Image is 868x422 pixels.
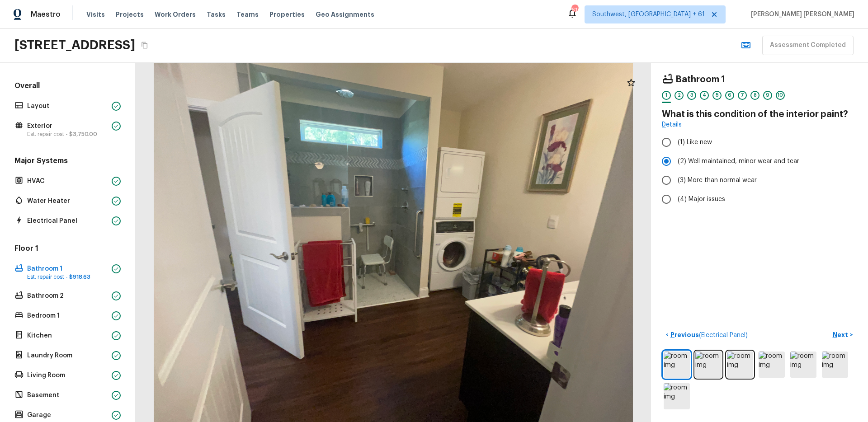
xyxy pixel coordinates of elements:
[759,352,785,378] img: room img
[571,5,578,14] div: 618
[13,81,123,93] h5: Overall
[13,244,123,255] h5: Floor 1
[27,331,108,340] p: Kitchen
[27,102,108,111] p: Layout
[700,91,709,100] div: 4
[678,195,725,204] span: (4) Major issues
[675,91,684,100] div: 2
[27,197,108,206] p: Water Heater
[763,91,772,100] div: 9
[27,131,108,138] p: Est. repair cost -
[833,330,850,339] p: Next
[678,176,757,185] span: (3) More than normal wear
[155,10,196,19] span: Work Orders
[236,10,259,19] span: Teams
[69,131,97,137] span: $3,750.00
[712,91,722,100] div: 5
[316,10,374,19] span: Geo Assignments
[664,383,690,409] img: room img
[669,330,748,340] p: Previous
[675,74,725,85] h4: Bathroom 1
[662,328,751,342] button: <Previous(Electrical Panel)
[747,10,854,19] span: [PERSON_NAME] [PERSON_NAME]
[662,120,682,129] a: Details
[662,91,671,100] div: 1
[27,351,108,360] p: Laundry Room
[695,352,722,378] img: room img
[750,91,759,100] div: 8
[86,10,105,19] span: Visits
[27,371,108,380] p: Living Room
[27,391,108,400] p: Basement
[13,156,123,168] h5: Major Systems
[727,352,753,378] img: room img
[664,352,690,378] img: room img
[139,39,151,51] button: Copy Address
[592,10,705,19] span: Southwest, [GEOGRAPHIC_DATA] + 61
[27,264,108,273] p: Bathroom 1
[662,108,857,120] h4: What is this condition of the interior paint?
[738,91,747,100] div: 7
[687,91,696,100] div: 3
[776,91,785,100] div: 10
[27,291,108,300] p: Bathroom 2
[27,216,108,225] p: Electrical Panel
[207,11,226,18] span: Tasks
[678,157,799,166] span: (2) Well maintained, minor wear and tear
[269,10,305,19] span: Properties
[699,332,748,338] span: ( Electrical Panel )
[27,311,108,320] p: Bedroom 1
[27,273,108,281] p: Est. repair cost -
[14,37,135,53] h2: [STREET_ADDRESS]
[828,328,857,342] button: Next>
[116,10,144,19] span: Projects
[822,352,848,378] img: room img
[27,177,108,186] p: HVAC
[790,352,816,378] img: room img
[27,411,108,420] p: Garage
[31,10,61,19] span: Maestro
[725,91,734,100] div: 6
[678,138,712,147] span: (1) Like new
[27,122,108,131] p: Exterior
[69,274,90,280] span: $918.63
